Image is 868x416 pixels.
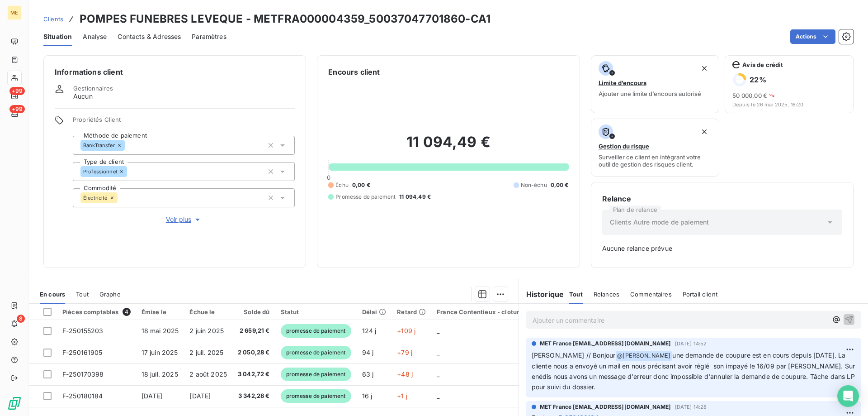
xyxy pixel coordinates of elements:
span: [PERSON_NAME] // Bonjour [532,351,616,359]
h6: Encours client [328,67,380,77]
span: Professionnel [83,169,117,174]
span: Surveiller ce client en intégrant votre outil de gestion des risques client. [599,153,712,168]
h6: Informations client [55,67,295,77]
span: promesse de paiement [281,389,351,403]
span: Promesse de paiement [335,193,396,201]
span: Limite d’encours [599,79,646,86]
span: Depuis le 26 mai 2025, 16:20 [732,102,846,107]
div: Retard [397,308,426,316]
h6: Relance [602,193,842,204]
div: Statut [281,308,351,316]
span: 4 [123,308,131,316]
span: F-250155203 [62,327,104,335]
span: promesse de paiement [281,324,351,338]
span: Tout [569,291,583,298]
span: +79 j [397,349,412,356]
span: 2 juil. 2025 [189,349,223,356]
span: Avis de crédit [742,61,783,68]
div: Échue le [189,308,227,316]
span: Électricité [83,195,108,201]
div: Délai [362,308,387,316]
span: 2 août 2025 [189,370,227,378]
div: Pièces comptables [62,308,131,316]
span: 3 342,28 € [238,392,270,401]
span: Voir plus [166,215,202,224]
h2: 11 094,49 € [328,133,568,160]
span: 11 094,49 € [399,193,431,201]
span: Clients Autre mode de paiement [610,218,709,227]
span: Propriétés Client [73,116,295,129]
span: +109 j [397,327,415,335]
span: En cours [40,291,65,298]
input: Ajouter une valeur [127,167,134,176]
span: Gestionnaires [73,85,113,92]
span: Ajouter une limite d’encours autorisé [599,90,701,97]
span: Échu [335,181,349,189]
span: Contacts & Adresses [118,32,181,41]
span: une demande de coupure est en cours depuis [DATE]. La cliente nous a envoyé un mail en nous préci... [532,351,857,391]
h3: POMPES FUNEBRES LEVEQUE - METFRA000004359_50037047701860-CA1 [80,11,491,27]
span: F-250161905 [62,349,103,356]
div: ME [7,5,22,20]
span: _ [437,370,439,378]
span: [DATE] 14:28 [675,404,707,410]
span: _ [437,392,439,400]
input: Ajouter une valeur [125,141,132,149]
span: 50 000,00 € [732,92,767,99]
span: +99 [9,87,25,95]
span: 18 juil. 2025 [142,370,178,378]
span: _ [437,327,439,335]
button: Gestion du risqueSurveiller ce client en intégrant votre outil de gestion des risques client. [591,119,720,177]
span: [DATE] 14:52 [675,341,707,346]
h6: 22 % [750,75,766,84]
span: F-250180184 [62,392,103,400]
span: Gestion du risque [599,143,649,150]
span: Graphe [99,291,121,298]
span: 124 j [362,327,377,335]
span: promesse de paiement [281,368,351,381]
div: Émise le [142,308,179,316]
span: +48 j [397,370,413,378]
span: @ [PERSON_NAME] [616,351,672,361]
button: Limite d’encoursAjouter une limite d’encours autorisé [591,55,720,113]
button: Voir plus [73,215,295,225]
span: promesse de paiement [281,346,351,359]
div: Solde dû [238,308,270,316]
span: 8 [17,315,25,323]
span: Aucun [73,92,93,101]
span: 16 j [362,392,373,400]
span: Paramètres [192,32,226,41]
h6: Historique [519,289,564,300]
span: Non-échu [521,181,547,189]
a: Clients [43,14,63,24]
span: +1 j [397,392,407,400]
span: 0 [327,174,330,181]
span: 94 j [362,349,374,356]
span: [DATE] [189,392,211,400]
img: Logo LeanPay [7,396,22,411]
span: 2 659,21 € [238,326,270,335]
span: MET France [EMAIL_ADDRESS][DOMAIN_NAME] [540,339,671,348]
button: Actions [790,29,835,44]
span: [DATE] [142,392,163,400]
span: F-250170398 [62,370,104,378]
span: 17 juin 2025 [142,349,178,356]
span: 2 juin 2025 [189,327,224,335]
span: 18 mai 2025 [142,327,179,335]
span: 0,00 € [551,181,569,189]
span: Analyse [83,32,107,41]
span: 63 j [362,370,374,378]
span: Aucune relance prévue [602,244,842,253]
div: Open Intercom Messenger [837,385,859,407]
span: Tout [76,291,89,298]
span: BankTransfer [83,143,115,148]
span: Relances [594,291,619,298]
span: Portail client [683,291,717,298]
span: MET France [EMAIL_ADDRESS][DOMAIN_NAME] [540,403,671,411]
span: _ [437,349,439,356]
span: 2 050,28 € [238,348,270,357]
span: 0,00 € [352,181,370,189]
span: Commentaires [630,291,672,298]
span: Situation [43,32,72,41]
span: +99 [9,105,25,113]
